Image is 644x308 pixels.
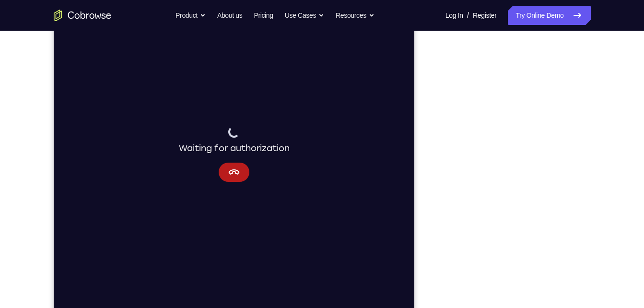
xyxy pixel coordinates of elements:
[176,6,206,25] button: Product
[336,6,375,25] button: Resources
[54,10,111,21] a: Go to the home page
[125,133,236,162] div: Waiting for authorization
[508,6,590,25] a: Try Online Demo
[254,6,273,25] a: Pricing
[467,10,469,21] span: /
[285,6,324,25] button: Use Cases
[165,169,196,189] button: Cancel
[473,6,496,25] a: Register
[445,6,463,25] a: Log In
[217,6,242,25] a: About us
